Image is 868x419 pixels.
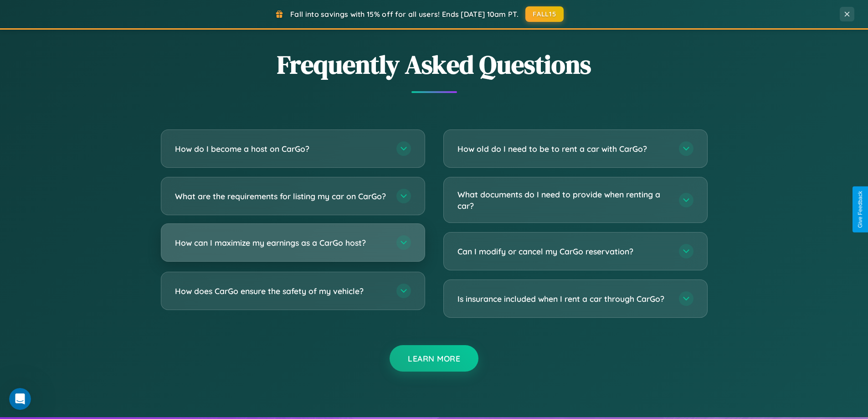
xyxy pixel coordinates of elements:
[290,10,519,19] span: Fall into savings with 15% off for all users! Ends [DATE] 10am PT.
[457,246,670,257] h3: Can I modify or cancel my CarGo reservation?
[457,143,670,155] h3: How old do I need to be to rent a car with CarGo?
[175,143,387,155] h3: How do I become a host on CarGo?
[525,6,564,22] button: FALL15
[457,293,670,305] h3: Is insurance included when I rent a car through CarGo?
[457,189,670,211] h3: What documents do I need to provide when renting a car?
[161,47,708,82] h2: Frequently Asked Questions
[175,237,387,248] h3: How can I maximize my earnings as a CarGo host?
[175,191,387,202] h3: What are the requirements for listing my car on CarGo?
[175,285,387,297] h3: How does CarGo ensure the safety of my vehicle?
[857,191,863,228] div: Give Feedback
[390,345,478,372] button: Learn More
[9,388,31,410] iframe: Intercom live chat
